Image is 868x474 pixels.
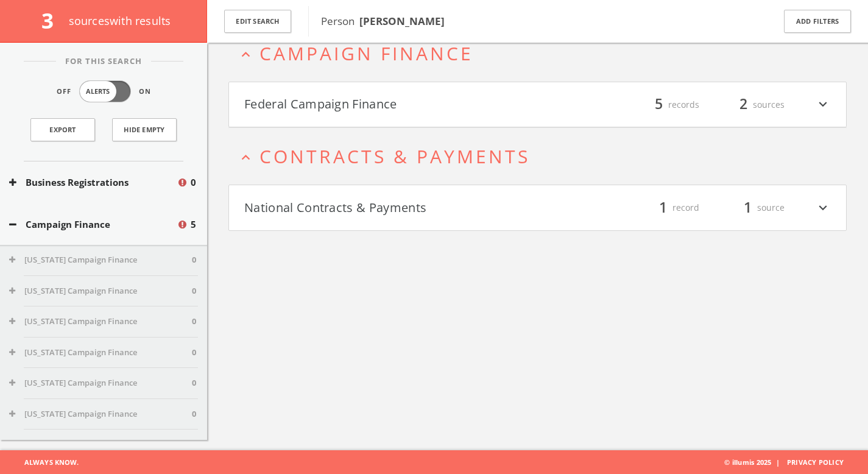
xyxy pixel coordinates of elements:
[259,41,473,66] span: Campaign Finance
[41,6,64,35] span: 3
[139,87,151,97] span: On
[259,144,530,169] span: Contracts & Payments
[192,285,196,297] span: 0
[244,94,538,115] button: Federal Campaign Finance
[815,94,831,115] i: expand_more
[734,94,753,115] span: 2
[238,149,254,166] i: expand_less
[192,439,196,451] span: 0
[711,94,785,115] div: sources
[69,13,171,28] span: source s with results
[238,146,847,166] button: expand_lessContracts & Payments
[112,118,177,141] button: Hide Empty
[238,43,847,63] button: expand_lessCampaign Finance
[238,46,254,63] i: expand_less
[192,316,196,328] span: 0
[787,458,844,467] a: Privacy Policy
[9,255,192,267] button: [US_STATE] Campaign Finance
[784,10,851,34] button: Add Filters
[9,316,192,328] button: [US_STATE] Campaign Finance
[9,218,177,232] button: Campaign Finance
[192,347,196,359] span: 0
[191,176,196,190] span: 0
[9,408,192,420] button: [US_STATE] Campaign Finance
[192,378,196,390] span: 0
[57,87,71,97] span: Off
[30,118,95,141] a: Export
[738,197,757,218] span: 1
[626,94,699,115] div: records
[56,55,151,68] span: For This Search
[9,285,192,297] button: [US_STATE] Campaign Finance
[9,176,177,190] button: Business Registrations
[359,14,445,28] b: [PERSON_NAME]
[321,14,445,28] span: Person
[244,197,538,218] button: National Contracts & Payments
[224,10,291,34] button: Edit Search
[191,218,196,232] span: 5
[711,197,785,218] div: source
[192,255,196,267] span: 0
[815,197,831,218] i: expand_more
[192,408,196,420] span: 0
[9,439,192,451] button: [US_STATE] State Campaign Contributions
[771,458,785,467] span: |
[626,197,699,218] div: record
[9,347,192,359] button: [US_STATE] Campaign Finance
[9,378,192,390] button: [US_STATE] Campaign Finance
[654,197,672,218] span: 1
[649,94,668,115] span: 5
